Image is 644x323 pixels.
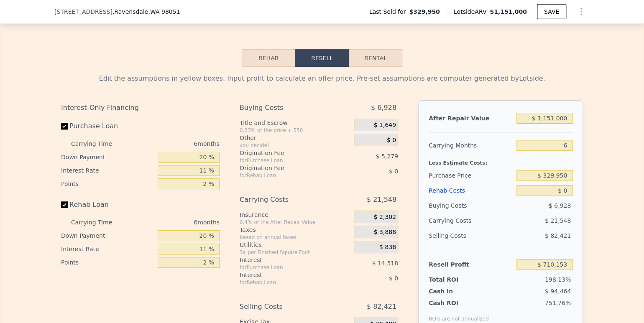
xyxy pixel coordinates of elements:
span: Last Sold for [369,8,409,16]
button: Show Options [573,3,590,20]
div: Buying Costs [240,100,333,115]
div: Edit the assumptions in yellow boxes. Input profit to calculate an offer price. Pre-set assumptio... [61,74,583,84]
div: Other [240,134,350,142]
span: Lotside ARV [454,8,490,16]
label: Purchase Loan [61,119,154,134]
div: Interest Rate [61,164,154,177]
div: Interest Rate [61,242,154,256]
div: Carrying Time [71,216,125,229]
div: Carrying Months [429,138,513,153]
span: $329,950 [409,8,440,16]
span: $ 838 [379,244,396,251]
div: Taxes [240,226,350,234]
div: for Purchase Loan [240,157,333,164]
div: Carrying Costs [429,213,481,228]
div: Resell Profit [429,257,513,272]
div: 0.33% of the price + 550 [240,127,350,134]
span: $ 3,888 [373,229,396,236]
div: Buying Costs [429,198,513,213]
span: $ 82,421 [367,299,396,314]
div: based on annual taxes [240,234,350,241]
div: you decide! [240,142,350,149]
div: Down Payment [61,229,154,242]
span: 198.13% [545,276,571,283]
input: Purchase Loan [61,123,68,130]
div: Points [61,177,154,191]
div: Purchase Price [429,168,513,183]
div: 0.4% of the After Repair Value [240,219,350,226]
button: Rental [349,49,402,67]
span: , Ravensdale [112,8,180,16]
span: , WA 98051 [148,8,180,15]
div: Rehab Costs [429,183,513,198]
div: Cash In [429,287,481,295]
div: Down Payment [61,150,154,164]
div: Insurance [240,211,350,219]
div: 3¢ per Finished Square Foot [240,249,350,256]
div: Selling Costs [429,228,513,243]
span: $1,151,000 [490,8,527,15]
div: Carrying Costs [240,192,333,207]
div: for Purchase Loan [240,264,333,271]
button: SAVE [537,4,566,19]
span: $ 6,928 [549,202,571,209]
span: 751.76% [545,300,571,306]
div: for Rehab Loan [240,172,333,179]
div: Cash ROI [429,299,489,307]
div: Interest [240,271,333,279]
div: Interest [240,256,333,264]
span: [STREET_ADDRESS] [54,8,112,16]
input: Rehab Loan [61,201,68,208]
span: $ 0 [389,168,398,175]
div: 6 months [129,216,220,229]
span: $ 82,421 [545,232,571,239]
div: Interest-Only Financing [61,100,220,115]
span: $ 6,928 [371,100,396,115]
div: for Rehab Loan [240,279,333,286]
div: Carrying Time [71,137,125,150]
div: Total ROI [429,275,481,284]
span: $ 2,302 [373,214,396,221]
span: $ 1,649 [373,122,396,129]
div: ROIs are not annualized [429,307,489,322]
span: $ 5,279 [376,153,398,160]
span: $ 0 [389,275,398,282]
div: Origination Fee [240,149,333,157]
span: $ 21,548 [545,217,571,224]
span: $ 0 [387,137,396,144]
div: Less Estimate Costs: [429,153,572,168]
span: $ 94,464 [545,288,571,295]
span: $ 14,518 [372,260,398,267]
div: Title and Escrow [240,119,350,127]
div: Selling Costs [240,299,333,314]
div: Points [61,256,154,269]
div: 6 months [129,137,220,150]
div: After Repair Value [429,111,513,126]
span: $ 21,548 [367,192,396,207]
button: Resell [295,49,349,67]
div: Utilities [240,241,350,249]
label: Rehab Loan [61,197,154,212]
div: Origination Fee [240,164,333,172]
button: Rehab [242,49,295,67]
